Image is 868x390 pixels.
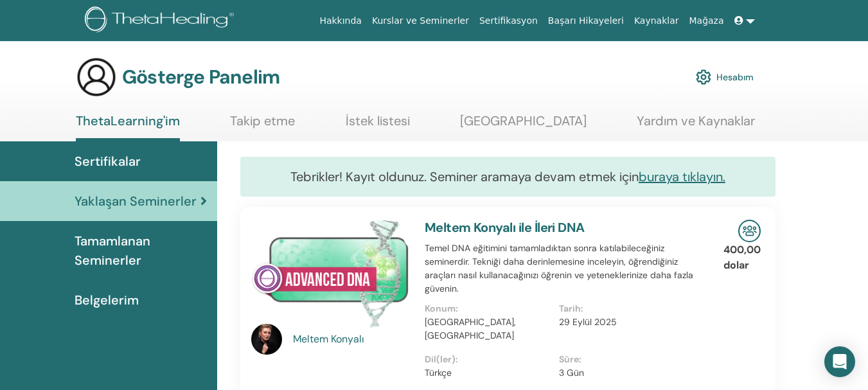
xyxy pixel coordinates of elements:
img: generic-user-icon.jpg [76,57,117,98]
a: Kaynaklar [629,9,684,33]
font: Gösterge Panelim [122,64,279,89]
img: logo.png [85,6,238,35]
font: ThetaLearning'im [76,112,180,129]
a: Kurslar ve Seminerler [367,9,474,33]
a: Sertifikasyon [474,9,543,33]
font: Kurslar ve Seminerler [372,15,469,26]
font: 3 Gün [559,367,584,378]
font: : [456,353,458,365]
a: İstek listesi [346,113,410,138]
font: Konum [425,303,456,314]
a: Takip etme [230,113,295,138]
font: : [456,303,458,314]
img: Yüz Yüze Seminer [738,220,761,242]
font: Sertifikasyon [479,15,538,26]
font: Süre [559,353,579,365]
font: Konyalı [331,332,364,346]
img: cog.svg [696,66,711,88]
font: Tarih [559,303,581,314]
font: İstek listesi [346,112,410,129]
font: [GEOGRAPHIC_DATA], [GEOGRAPHIC_DATA] [425,316,516,341]
a: Mağaza [684,9,729,33]
a: Hesabım [696,63,754,91]
font: Hakkında [319,15,362,26]
font: [GEOGRAPHIC_DATA] [460,112,587,129]
font: Yaklaşan Seminerler [75,193,197,209]
div: Intercom Messenger'ı açın [824,346,855,377]
font: Meltem [293,332,328,346]
img: default.jpg [251,324,282,355]
a: Yardım ve Kaynaklar [637,113,755,138]
font: 29 Eylül 2025 [559,316,617,328]
font: Yardım ve Kaynaklar [637,112,755,129]
a: [GEOGRAPHIC_DATA] [460,113,587,138]
a: Meltem Konyalı [293,332,412,347]
font: Takip etme [230,112,295,129]
font: Mağaza [689,15,723,26]
font: Türkçe [425,367,452,378]
font: 400,00 dolar [723,243,761,272]
a: Hakkında [314,9,367,33]
img: Gelişmiş DNA [251,220,409,328]
a: buraya tıklayın. [639,168,725,185]
a: ThetaLearning'im [76,113,180,141]
font: Başarı Hikayeleri [548,15,624,26]
font: Belgelerim [75,292,139,308]
font: Hesabım [716,72,754,84]
a: Meltem Konyalı ile İleri DNA [425,219,585,236]
font: : [581,303,583,314]
font: Kaynaklar [634,15,679,26]
font: Tamamlanan Seminerler [75,233,150,269]
a: Başarı Hikayeleri [543,9,629,33]
font: Temel DNA eğitimini tamamladıktan sonra katılabileceğiniz seminerdir. Tekniği daha derinlemesine ... [425,242,693,294]
font: Sertifikalar [75,153,141,170]
font: Tebrikler! Kayıt oldunuz. Seminer aramaya devam etmek için [290,168,639,185]
font: Dil(ler) [425,353,456,365]
font: : [579,353,581,365]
